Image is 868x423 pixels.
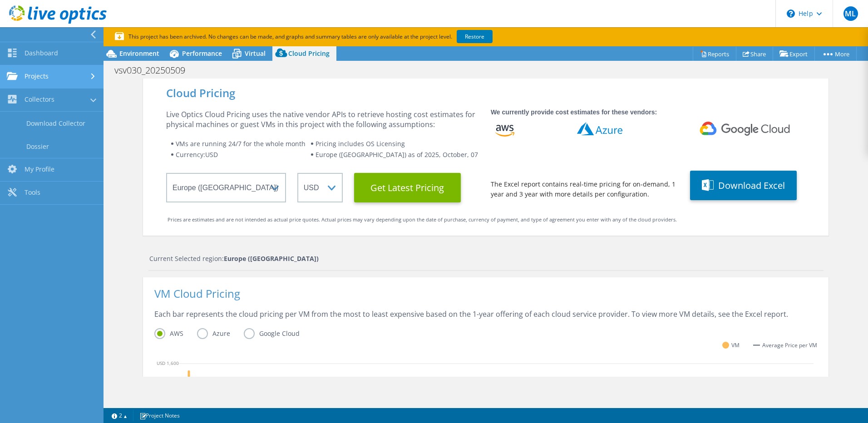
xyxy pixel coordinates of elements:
[133,410,186,421] a: Project Notes
[157,375,179,382] text: USD 1,400
[176,139,306,148] span: VMs are running 24/7 for the whole month
[316,150,478,159] span: Europe ([GEOGRAPHIC_DATA]) as of 2025, October, 07
[197,328,244,339] label: Azure
[288,49,330,58] span: Cloud Pricing
[182,49,222,58] span: Performance
[316,139,405,148] span: Pricing includes OS Licensing
[154,309,817,328] div: Each bar represents the cloud pricing per VM from the most to least expensive based on the 1-year...
[491,108,657,116] strong: We currently provide cost estimates for these vendors:
[119,49,159,58] span: Environment
[731,340,740,350] span: VM
[244,328,313,339] label: Google Cloud
[166,109,479,129] div: Live Optics Cloud Pricing uses the native vendor APIs to retrieve hosting cost estimates for phys...
[154,328,197,339] label: AWS
[176,150,218,159] span: Currency: USD
[787,10,795,18] svg: \n
[157,359,179,366] text: USD 1,600
[166,88,805,98] div: Cloud Pricing
[224,254,319,263] strong: Europe ([GEOGRAPHIC_DATA])
[110,65,199,75] h1: vsv030_20250509
[736,47,773,61] a: Share
[843,6,858,21] span: ML
[245,49,266,58] span: Virtual
[154,289,817,309] div: VM Cloud Pricing
[149,254,824,264] div: Current Selected region:
[762,340,817,350] span: Average Price per VM
[168,215,804,225] div: Prices are estimates and are not intended as actual price quotes. Actual prices may vary dependin...
[457,30,493,43] a: Restore
[814,47,857,61] a: More
[690,171,797,200] button: Download Excel
[491,179,679,199] div: The Excel report contains real-time pricing for on-demand, 1 year and 3 year with more details pe...
[354,173,461,202] button: Get Latest Pricing
[773,47,815,61] a: Export
[693,47,736,61] a: Reports
[105,410,133,421] a: 2
[115,32,560,42] p: This project has been archived. No changes can be made, and graphs and summary tables are only av...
